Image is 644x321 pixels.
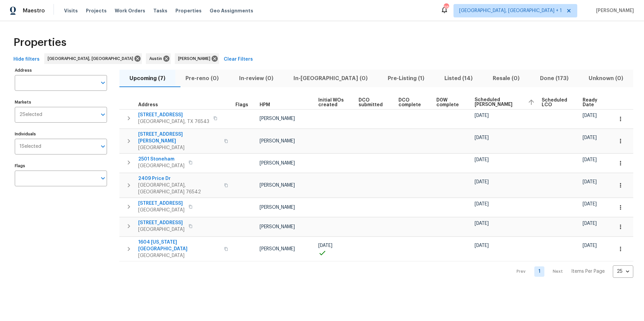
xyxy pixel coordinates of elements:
[179,74,225,83] span: Pre-reno (0)
[98,78,108,87] button: Open
[583,180,597,184] span: [DATE]
[436,98,463,107] span: D0W complete
[224,55,253,64] span: Clear Filters
[138,207,184,213] span: [GEOGRAPHIC_DATA]
[542,98,571,107] span: Scheduled LCO
[583,157,597,162] span: [DATE]
[444,4,448,11] div: 38
[15,100,107,104] label: Markets
[86,7,107,14] span: Projects
[138,131,220,144] span: [STREET_ADDRESS][PERSON_NAME]
[593,7,634,14] span: [PERSON_NAME]
[287,74,374,83] span: In-[GEOGRAPHIC_DATA] (0)
[178,55,213,62] span: [PERSON_NAME]
[138,175,220,182] span: 2409 Price Dr
[318,243,332,248] span: [DATE]
[98,110,108,119] button: Open
[583,221,597,226] span: [DATE]
[583,98,602,107] span: Ready Date
[260,103,270,107] span: HPM
[221,53,256,66] button: Clear Filters
[149,55,165,62] span: Austin
[98,174,108,183] button: Open
[15,68,107,72] label: Address
[583,243,597,248] span: [DATE]
[115,7,145,14] span: Work Orders
[138,182,220,195] span: [GEOGRAPHIC_DATA], [GEOGRAPHIC_DATA] 76542
[11,53,42,66] button: Hide filters
[583,135,597,140] span: [DATE]
[475,243,489,248] span: [DATE]
[138,103,158,107] span: Address
[260,116,295,121] span: [PERSON_NAME]
[175,7,202,14] span: Properties
[613,263,633,280] div: 25
[475,98,522,107] span: Scheduled [PERSON_NAME]
[138,144,220,151] span: [GEOGRAPHIC_DATA]
[438,74,479,83] span: Listed (14)
[260,161,295,166] span: [PERSON_NAME]
[19,144,41,149] span: 1 Selected
[534,74,575,83] span: Done (173)
[398,98,425,107] span: DCO complete
[15,164,107,168] label: Flags
[138,200,184,207] span: [STREET_ADDRESS]
[235,103,248,107] span: Flags
[123,74,171,83] span: Upcoming (7)
[15,132,107,136] label: Individuals
[64,7,78,14] span: Visits
[13,55,40,64] span: Hide filters
[23,7,45,14] span: Maestro
[138,252,220,259] span: [GEOGRAPHIC_DATA]
[382,74,430,83] span: Pre-Listing (1)
[583,202,597,206] span: [DATE]
[233,74,279,83] span: In-review (0)
[260,205,295,210] span: [PERSON_NAME]
[475,113,489,118] span: [DATE]
[260,224,295,229] span: [PERSON_NAME]
[475,180,489,184] span: [DATE]
[583,113,597,118] span: [DATE]
[138,239,220,252] span: 1604 [US_STATE][GEOGRAPHIC_DATA]
[210,7,253,14] span: Geo Assignments
[146,53,171,64] div: Austin
[44,53,142,64] div: [GEOGRAPHIC_DATA], [GEOGRAPHIC_DATA]
[98,142,108,151] button: Open
[260,247,295,251] span: [PERSON_NAME]
[138,112,209,118] span: [STREET_ADDRESS]
[534,266,544,277] a: Goto page 1
[487,74,526,83] span: Resale (0)
[359,98,387,107] span: DCO submitted
[175,53,219,64] div: [PERSON_NAME]
[475,221,489,226] span: [DATE]
[13,39,66,46] span: Properties
[19,112,42,118] span: 2 Selected
[48,55,136,62] span: [GEOGRAPHIC_DATA], [GEOGRAPHIC_DATA]
[138,156,184,163] span: 2501 Stoneham
[138,219,184,226] span: [STREET_ADDRESS]
[138,226,184,233] span: [GEOGRAPHIC_DATA]
[475,202,489,206] span: [DATE]
[459,7,562,14] span: [GEOGRAPHIC_DATA], [GEOGRAPHIC_DATA] + 1
[153,8,167,13] span: Tasks
[138,118,209,125] span: [GEOGRAPHIC_DATA], TX 76543
[318,98,347,107] span: Initial WOs created
[510,265,633,278] nav: Pagination Navigation
[583,74,629,83] span: Unknown (0)
[260,183,295,188] span: [PERSON_NAME]
[571,268,605,275] p: Items Per Page
[475,135,489,140] span: [DATE]
[138,163,184,169] span: [GEOGRAPHIC_DATA]
[475,157,489,162] span: [DATE]
[260,139,295,143] span: [PERSON_NAME]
